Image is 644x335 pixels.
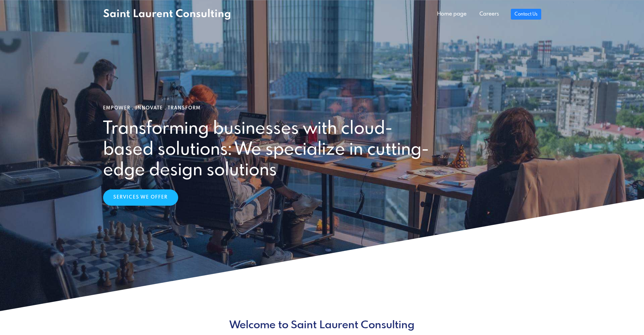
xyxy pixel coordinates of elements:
h1: Empower . Innovate . Transform [103,105,541,111]
h2: Transforming businesses with cloud-based solutions: We specialize in cutting-edge design solutions [103,119,432,181]
a: Contact Us [511,9,541,20]
a: Home page [431,7,473,21]
h2: Welcome to Saint Laurent Consulting [103,319,541,332]
a: Careers [473,7,505,21]
a: Services We Offer [103,189,178,206]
